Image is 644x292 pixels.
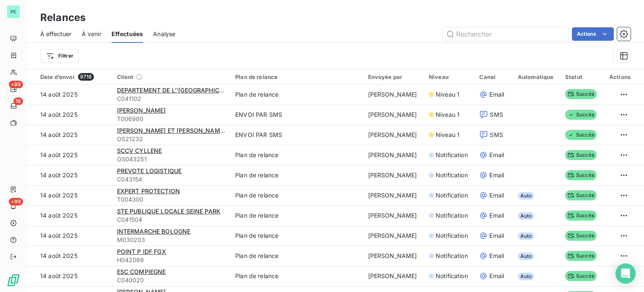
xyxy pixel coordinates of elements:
span: Niveau 1 [436,90,460,99]
div: Automatique [518,74,555,80]
span: Email [489,231,504,240]
div: Open Intercom Messenger [615,263,636,284]
div: Niveau [429,74,469,80]
span: Succès [565,110,597,120]
span: Auto [518,192,535,200]
span: À effectuer [40,30,72,38]
span: 9718 [78,73,94,81]
span: SCCV CYLLENE [117,147,162,154]
span: Email [489,272,504,280]
span: Effectuées [112,30,143,38]
span: Succès [565,170,597,180]
span: Succès [565,271,597,281]
td: [PERSON_NAME] [363,84,424,105]
span: DEPARTEMENT DE L''[GEOGRAPHIC_DATA] [117,87,239,94]
td: [PERSON_NAME] [363,125,424,145]
span: Succès [565,130,597,140]
a: +99 [7,82,20,96]
span: SMS [490,110,503,119]
span: T004300 [117,195,226,204]
span: Client [117,74,134,80]
span: Email [489,191,504,200]
span: Succès [565,251,597,261]
span: Email [489,171,504,179]
span: SMS [490,131,503,139]
span: [PERSON_NAME] [117,107,166,114]
td: Plan de relance [230,246,363,266]
td: [PERSON_NAME] [363,226,424,246]
td: ENVOI PAR SMS [230,125,363,145]
div: Statut [565,74,598,80]
td: [PERSON_NAME] [363,205,424,226]
div: Date d’envoi [40,73,107,81]
div: Plan de relance [235,74,358,80]
span: Succès [565,190,597,200]
td: [PERSON_NAME] [363,145,424,165]
td: 14 août 2025 [27,165,112,185]
span: À venir [82,30,101,38]
td: ENVOI PAR SMS [230,105,363,125]
span: C043154 [117,175,226,184]
td: Plan de relance [230,185,363,205]
span: Notification [436,171,468,179]
span: C041504 [117,216,226,224]
span: Notification [436,231,468,240]
span: Email [489,211,504,220]
span: Succès [565,89,597,99]
a: 16 [7,99,20,113]
span: OS043251 [117,155,226,163]
span: 16 [13,97,23,105]
div: Actions [608,74,631,80]
span: [PERSON_NAME] ET [PERSON_NAME] [117,127,226,134]
td: 14 août 2025 [27,185,112,205]
span: PREVOTE LOGISTIQUE [117,167,182,174]
span: Niveau 1 [436,131,460,139]
span: Auto [518,232,535,240]
span: Email [489,252,504,260]
td: 14 août 2025 [27,246,112,266]
span: Notification [436,272,468,280]
td: [PERSON_NAME] [363,105,424,125]
td: 14 août 2025 [27,145,112,165]
img: Logo LeanPay [7,274,20,287]
td: [PERSON_NAME] [363,165,424,185]
span: C041102 [117,95,226,103]
td: [PERSON_NAME] [363,185,424,205]
span: INTERMARCHE BOLOGNE [117,228,191,235]
span: +99 [9,81,23,88]
td: Plan de relance [230,145,363,165]
span: C040020 [117,276,226,284]
span: Notification [436,151,468,159]
div: Envoyée par [368,74,419,80]
span: EXPERT PROTECTION [117,187,180,195]
span: T006980 [117,115,226,123]
div: Canal [479,74,508,80]
td: 14 août 2025 [27,266,112,286]
td: Plan de relance [230,165,363,185]
span: Succès [565,231,597,241]
td: Plan de relance [230,205,363,226]
td: 14 août 2025 [27,84,112,105]
span: Auto [518,212,535,220]
td: [PERSON_NAME] [363,266,424,286]
td: Plan de relance [230,84,363,105]
td: 14 août 2025 [27,105,112,125]
span: Succès [565,210,597,221]
span: Email [489,151,504,159]
span: Niveau 1 [436,110,460,119]
span: H042089 [117,256,226,264]
button: Filtrer [40,49,79,63]
span: Auto [518,253,535,260]
td: 14 août 2025 [27,205,112,226]
input: Rechercher [443,27,569,41]
td: 14 août 2025 [27,125,112,145]
span: Notification [436,252,468,260]
td: 14 août 2025 [27,226,112,246]
span: Auto [518,273,535,280]
span: STE PUBLIQUE LOCALE SEINE PARK [117,208,221,215]
span: Succès [565,150,597,160]
h3: Relances [40,10,86,25]
span: ESC COMPIEGNE [117,268,166,275]
button: Actions [572,27,614,41]
span: Email [489,90,504,99]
